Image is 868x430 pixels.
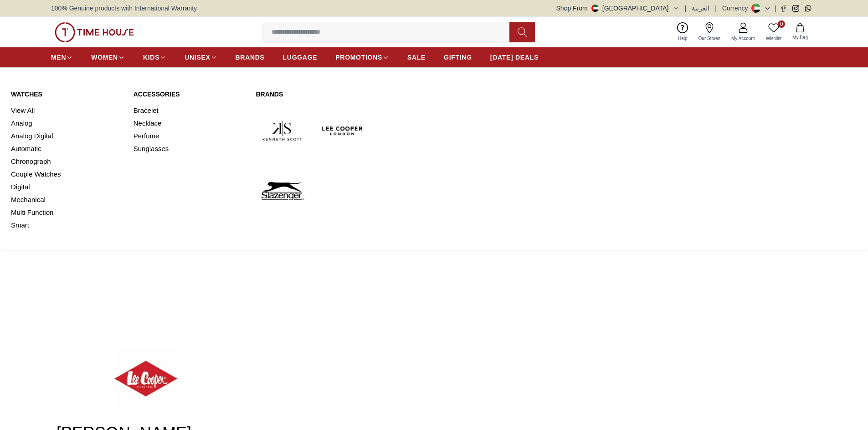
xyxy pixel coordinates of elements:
span: GIFTING [444,53,472,62]
span: My Bag [789,34,812,41]
img: United Arab Emirates [591,5,599,12]
span: | [685,4,687,13]
a: Whatsapp [805,5,812,12]
a: MEN [51,49,73,66]
a: Help [673,20,693,44]
a: Perfume [134,130,245,142]
button: العربية [692,4,709,13]
a: Facebook [780,5,787,12]
a: [DATE] DEALS [490,49,539,66]
a: Multi Function [11,206,123,219]
span: [DATE] DEALS [490,53,539,62]
button: Shop From[GEOGRAPHIC_DATA] [556,4,679,13]
a: Analog Digital [11,130,123,142]
a: Brands [256,90,489,99]
a: Chronograph [11,155,123,168]
span: 100% Genuine products with International Warranty [51,4,197,13]
a: Mechanical [11,193,123,206]
img: ... [114,347,177,410]
span: SALE [407,53,426,62]
span: WOMEN [91,53,118,62]
a: SALE [407,49,426,66]
a: LUGGAGE [283,49,318,66]
span: MEN [51,53,66,62]
img: Kenneth Scott [256,104,308,157]
a: Smart [11,219,123,232]
a: Automatic [11,142,123,155]
span: UNISEX [185,53,210,62]
a: Bracelet [134,104,245,117]
span: My Account [728,35,759,42]
img: Quantum [376,104,429,157]
img: Slazenger [256,164,308,217]
a: Analog [11,117,123,130]
span: 0 [778,20,785,28]
a: KIDS [143,49,166,66]
a: GIFTING [444,49,472,66]
a: Couple Watches [11,168,123,181]
a: PROMOTIONS [335,49,389,66]
a: View All [11,104,123,117]
a: Accessories [134,90,245,99]
img: ... [55,22,134,42]
span: Wishlist [762,35,785,42]
span: Help [674,35,691,42]
a: Instagram [792,5,799,12]
a: Sunglasses [134,142,245,155]
span: | [715,4,717,13]
a: Necklace [134,117,245,130]
a: Watches [11,90,123,99]
a: UNISEX [185,49,217,66]
span: BRANDS [236,53,265,62]
img: Lee Cooper [316,104,369,157]
span: Our Stores [695,35,724,42]
div: Currency [722,4,752,13]
button: My Bag [787,21,813,43]
a: 0Wishlist [760,20,787,44]
span: | [775,4,776,13]
a: Digital [11,181,123,193]
span: LUGGAGE [283,53,318,62]
a: BRANDS [236,49,265,66]
span: PROMOTIONS [335,53,382,62]
a: WOMEN [91,49,125,66]
a: Our Stores [693,20,726,44]
span: KIDS [143,53,159,62]
img: Tornado [437,104,489,157]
